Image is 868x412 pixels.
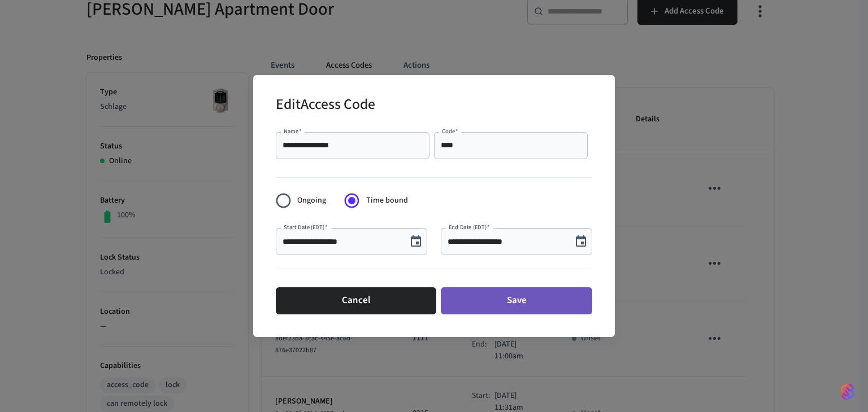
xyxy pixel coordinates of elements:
span: Ongoing [297,195,326,207]
label: Start Date (EDT) [284,223,327,231]
button: Choose date, selected date is Sep 15, 2025 [405,230,427,253]
label: Name [284,127,302,135]
label: End Date (EDT) [449,223,489,231]
label: Code [442,127,458,135]
img: SeamLogoGradient.69752ec5.svg [841,383,854,401]
span: Time bound [366,195,408,207]
button: Cancel [276,287,436,314]
h2: Edit Access Code [276,89,375,123]
button: Choose date, selected date is Sep 17, 2025 [570,230,592,253]
button: Save [441,287,592,314]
